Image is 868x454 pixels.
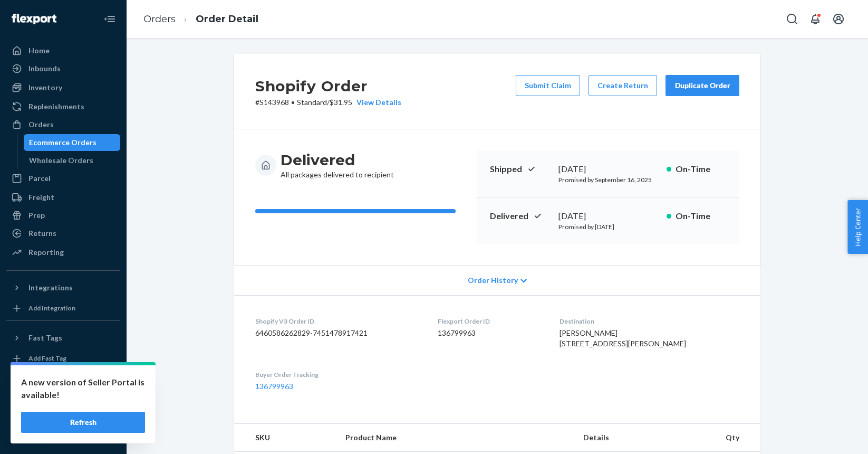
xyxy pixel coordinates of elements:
p: Shipped [490,163,550,175]
a: 136799963 [255,382,293,391]
div: Fast Tags [28,333,62,343]
div: Orders [28,119,54,130]
a: Order Detail [196,13,258,25]
th: Product Name [337,424,575,452]
button: Open Search Box [782,8,803,30]
p: On-Time [676,163,727,175]
a: Orders [6,116,120,133]
div: Inbounds [28,63,61,74]
a: Reporting [6,244,120,261]
a: Inbounds [6,60,120,77]
a: Settings [6,371,120,387]
h2: Shopify Order [255,75,401,97]
span: Order History [468,275,518,286]
a: Parcel [6,170,120,187]
div: Parcel [28,173,51,184]
a: Inventory [6,79,120,96]
span: • [291,98,295,107]
div: Add Integration [28,304,75,313]
a: Replenishments [6,98,120,115]
ol: breadcrumbs [135,4,267,35]
h3: Delivered [281,150,394,169]
button: Fast Tags [6,329,120,346]
img: Flexport logo [12,14,56,24]
div: Inventory [28,82,62,93]
th: Qty [691,424,760,452]
button: Integrations [6,279,120,296]
button: Duplicate Order [666,75,739,96]
button: View Details [352,97,401,108]
div: Wholesale Orders [29,155,93,166]
button: Give Feedback [6,424,120,441]
button: Create Return [589,75,657,96]
p: # S143968 / $31.95 [255,97,401,108]
button: Help Center [847,200,868,254]
div: Replenishments [28,101,84,112]
th: Details [575,424,691,452]
a: Prep [6,207,120,224]
a: Help Center [6,406,120,423]
dd: 6460586262829-7451478917421 [255,328,421,338]
div: Prep [28,210,45,221]
a: Orders [143,13,176,25]
div: Add Fast Tag [28,354,66,363]
div: Home [28,45,50,56]
button: Close Navigation [99,8,120,30]
dt: Buyer Order Tracking [255,370,421,379]
p: Promised by September 16, 2025 [558,175,658,184]
dt: Flexport Order ID [438,317,543,326]
a: Returns [6,225,120,242]
p: Delivered [490,210,550,222]
span: Standard [297,98,327,107]
a: Wholesale Orders [24,152,121,169]
button: Open notifications [805,8,826,30]
dt: Shopify V3 Order ID [255,317,421,326]
dd: 136799963 [438,328,543,338]
div: Ecommerce Orders [29,137,97,148]
p: Promised by [DATE] [558,222,658,231]
button: Refresh [21,412,145,433]
dt: Destination [560,317,739,326]
a: Talk to Support [6,389,120,405]
button: Submit Claim [516,75,580,96]
div: Reporting [28,247,64,258]
div: Integrations [28,282,73,293]
a: Add Integration [6,300,120,316]
th: SKU [234,424,337,452]
button: Open account menu [828,8,849,30]
div: [DATE] [558,210,658,222]
a: Home [6,42,120,59]
div: Freight [28,192,54,203]
a: Ecommerce Orders [24,134,121,151]
span: [PERSON_NAME] [STREET_ADDRESS][PERSON_NAME] [560,328,686,348]
p: On-Time [676,210,727,222]
p: A new version of Seller Portal is available! [21,376,145,401]
a: Add Fast Tag [6,351,120,366]
div: [DATE] [558,163,658,175]
div: Duplicate Order [674,80,730,91]
a: Freight [6,189,120,206]
div: All packages delivered to recipient [281,150,394,180]
div: Returns [28,228,56,239]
